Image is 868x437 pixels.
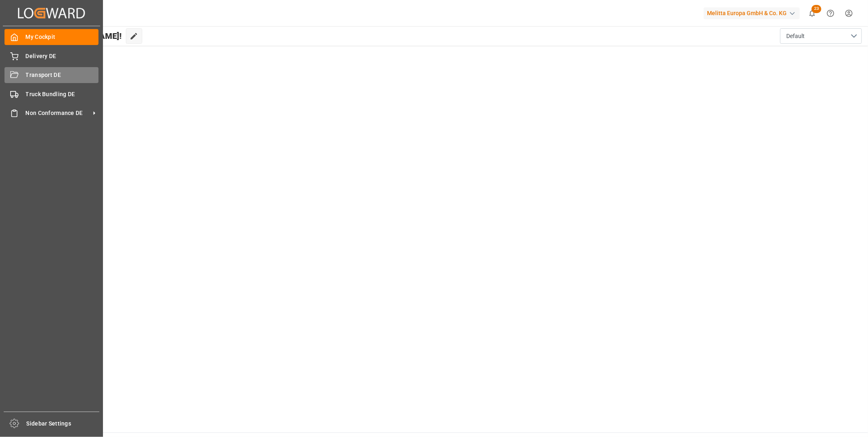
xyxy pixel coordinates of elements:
span: My Cockpit [26,33,99,41]
button: Melitta Europa GmbH & Co. KG [704,5,803,21]
span: Transport DE [26,71,99,79]
span: Delivery DE [26,52,99,61]
a: Truck Bundling DE [4,86,98,102]
span: Sidebar Settings [27,419,100,428]
a: Delivery DE [4,48,98,64]
a: Transport DE [4,67,98,83]
span: Non Conformance DE [26,109,90,117]
button: show 23 new notifications [803,4,821,23]
div: Melitta Europa GmbH & Co. KG [704,7,800,19]
button: Help Center [821,4,840,23]
span: Hello [PERSON_NAME]! [34,28,122,44]
span: Truck Bundling DE [26,90,99,99]
span: Default [786,32,805,41]
span: 23 [812,5,821,13]
a: My Cockpit [4,29,98,45]
button: open menu [780,28,862,44]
